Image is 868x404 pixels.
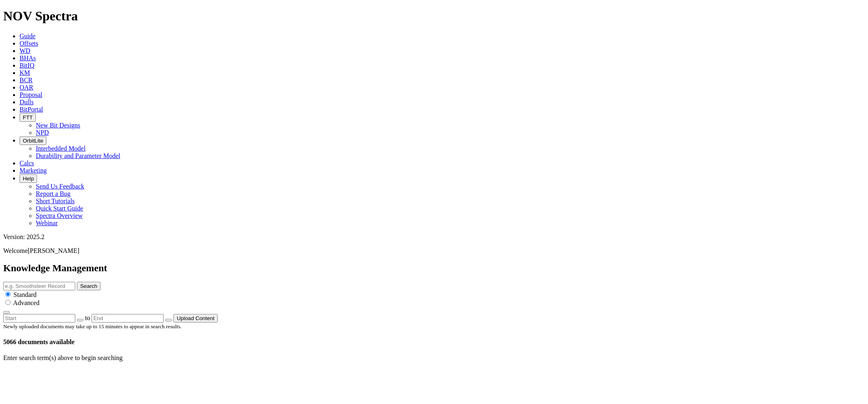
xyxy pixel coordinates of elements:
button: Search [77,282,101,290]
a: Webinar [36,220,58,226]
span: to [85,314,90,321]
button: Upload Content [173,314,218,323]
a: BitIQ [20,62,34,69]
a: New Bit Designs [36,122,80,129]
a: Spectra Overview [36,212,83,219]
div: Version: 2025.2 [3,233,865,241]
a: Interbedded Model [36,145,85,152]
span: Advanced [13,299,39,306]
input: e.g. Smoothsteer Record [3,282,75,290]
a: Offsets [20,40,38,47]
a: BitPortal [20,106,43,113]
a: BCR [20,77,33,83]
button: FTT [20,113,36,122]
span: Standard [13,291,37,298]
a: OAR [20,84,33,91]
a: KM [20,69,30,76]
h2: Knowledge Management [3,263,865,274]
a: Proposal [20,91,42,98]
p: Enter search term(s) above to begin searching [3,354,865,362]
a: NPD [36,129,49,136]
input: Start [3,314,75,323]
span: [PERSON_NAME] [28,247,79,254]
a: Guide [20,33,35,40]
a: Calcs [20,160,34,167]
span: Help [23,176,34,182]
input: End [92,314,164,323]
span: OrbitLite [23,138,43,144]
button: Help [20,174,37,183]
h1: NOV Spectra [3,9,865,24]
a: WD [20,47,31,54]
a: Short Tutorials [36,198,75,204]
a: Send Us Feedback [36,183,84,190]
small: Newly uploaded documents may take up to 15 minutes to appear in search results. [3,323,181,329]
h4: 5066 documents available [3,338,865,346]
a: BHAs [20,55,36,61]
span: FTT [23,114,33,121]
a: Quick Start Guide [36,205,83,212]
p: Welcome [3,247,865,255]
a: Dulls [20,99,34,105]
a: Durability and Parameter Model [36,152,120,159]
button: OrbitLite [20,136,46,145]
a: Marketing [20,167,47,174]
a: Report a Bug [36,190,70,197]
